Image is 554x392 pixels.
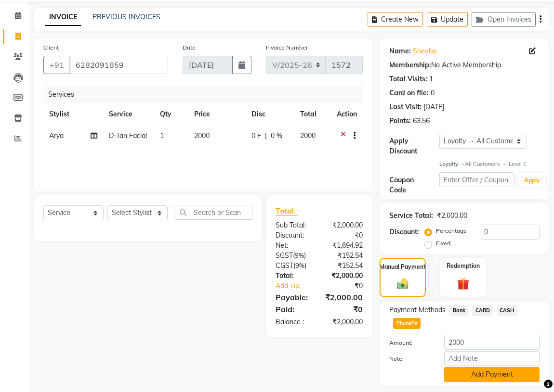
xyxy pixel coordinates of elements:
span: 9% [295,252,304,259]
div: ₹0 [319,230,370,240]
th: Stylist [43,103,103,125]
button: Open Invoices [472,12,536,27]
span: SGST [276,251,293,260]
th: Total [294,103,331,125]
span: CASH [497,305,517,316]
div: ₹2,000.00 [319,271,370,281]
div: Name: [389,46,411,56]
span: D-Tan Facial [109,131,147,140]
button: Apply [518,173,546,188]
span: 9% [295,262,304,269]
th: Service [103,103,154,125]
img: _gift.svg [453,276,474,291]
button: Update [427,12,468,27]
th: Disc [246,103,294,125]
a: PREVIOUS INVOICES [92,13,160,21]
div: ₹0 [319,303,370,315]
th: Price [188,103,246,125]
span: 0 F [251,131,261,141]
span: PhonePe [393,318,421,329]
span: CGST [276,261,293,270]
span: Total [276,206,298,216]
label: Amount: [382,339,437,347]
div: ( ) [268,261,319,271]
div: [DATE] [423,102,444,112]
input: Amount [444,335,540,350]
div: No Active Membership [389,60,540,70]
span: 1 [160,131,164,140]
label: Client [43,43,59,52]
a: INVOICE [45,9,81,26]
div: Total: [268,271,319,281]
th: Action [331,103,363,125]
span: CARD [472,305,493,316]
div: Membership: [389,60,431,70]
a: Add Tip [268,281,328,291]
span: Arya [49,131,64,140]
img: _cash.svg [394,277,412,290]
label: Redemption [447,262,480,270]
div: All Customers → Level 1 [439,160,540,168]
label: Date [183,43,196,52]
div: Balance : [268,317,319,327]
div: 1 [429,74,433,84]
div: ( ) [268,251,319,261]
label: Fixed [436,239,450,248]
div: Net: [268,240,319,251]
label: Note: [382,354,437,363]
div: Service Total: [389,211,433,221]
button: Create New [368,12,423,27]
span: 2000 [194,131,210,140]
span: 0 % [271,131,282,141]
div: ₹0 [328,281,370,291]
div: ₹1,694.92 [319,240,370,251]
div: Paid: [268,303,319,315]
span: Payment Methods [389,305,446,315]
label: Manual Payment [380,263,426,271]
div: Apply Discount [389,136,439,156]
div: Discount: [268,230,319,240]
span: Bank [449,305,468,316]
div: Sub Total: [268,220,319,230]
a: Sheeba [413,46,436,56]
div: 63.56 [413,116,430,126]
div: Total Visits: [389,74,427,84]
strong: Loyalty → [439,161,465,167]
div: ₹2,000.00 [319,220,370,230]
input: Search or Scan [175,205,252,220]
div: Payable: [268,291,318,303]
div: ₹2,000.00 [437,211,467,221]
div: Last Visit: [389,102,422,112]
input: Add Note [444,351,540,366]
input: Enter Offer / Coupon Code [439,172,514,187]
div: Points: [389,116,411,126]
input: Search by Name/Mobile/Email/Code [69,56,168,74]
div: ₹2,000.00 [319,317,370,327]
button: +91 [43,56,70,74]
div: 0 [431,88,435,98]
label: Percentage [436,227,467,235]
div: Services [44,86,370,103]
span: 2000 [300,131,316,140]
div: ₹152.54 [319,261,370,271]
div: Discount: [389,227,419,237]
span: | [265,131,267,141]
button: Add Payment [444,367,540,382]
div: Coupon Code [389,175,439,195]
div: ₹2,000.00 [318,291,370,303]
div: ₹152.54 [319,251,370,261]
div: Card on file: [389,88,429,98]
label: Invoice Number [266,43,308,52]
th: Qty [154,103,188,125]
